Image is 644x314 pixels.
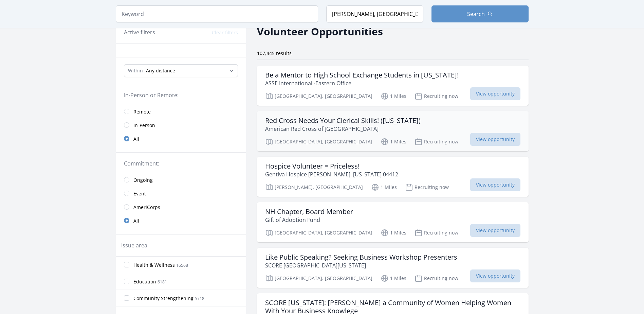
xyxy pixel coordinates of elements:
[415,92,458,100] p: Recruiting now
[265,162,398,170] h3: Hospice Volunteer = Priceless!
[381,92,406,100] p: 1 Miles
[470,87,520,100] span: View opportunity
[257,157,529,197] a: Hospice Volunteer = Priceless! Gentiva Hospice [PERSON_NAME], [US_STATE] 04412 [PERSON_NAME], [GE...
[265,216,353,224] p: Gift of Adoption Fund
[116,173,246,187] a: Ongoing
[381,274,406,282] p: 1 Miles
[133,136,139,142] span: All
[133,122,155,129] span: In-Person
[195,296,204,301] span: 5718
[257,66,529,106] a: Be a Mentor to High School Exchange Students in [US_STATE]! ASSE International -Eastern Office [G...
[133,262,175,268] span: Health & Wellness
[257,248,529,288] a: Like Public Speaking? Seeking Business Workshop Presenters SCORE [GEOGRAPHIC_DATA][US_STATE] [GEO...
[265,229,372,237] p: [GEOGRAPHIC_DATA], [GEOGRAPHIC_DATA]
[124,28,155,36] h3: Active filters
[116,105,246,118] a: Remote
[265,71,459,79] h3: Be a Mentor to High School Exchange Students in [US_STATE]!
[133,108,151,115] span: Remote
[116,132,246,145] a: All
[121,241,147,249] legend: Issue area
[371,183,397,191] p: 1 Miles
[116,118,246,132] a: In-Person
[124,159,238,168] legend: Commitment:
[116,187,246,200] a: Event
[124,295,129,301] input: Community Strengthening 5718
[116,200,246,214] a: AmeriCorps
[265,117,421,125] h3: Red Cross Needs Your Clerical Skills! ([US_STATE])
[415,138,458,146] p: Recruiting now
[133,190,146,197] span: Event
[467,10,485,18] span: Search
[257,111,529,151] a: Red Cross Needs Your Clerical Skills! ([US_STATE]) American Red Cross of [GEOGRAPHIC_DATA] [GEOGR...
[326,5,423,22] input: Location
[470,224,520,237] span: View opportunity
[265,208,353,216] h3: NH Chapter, Board Member
[265,79,459,87] p: ASSE International -Eastern Office
[116,5,318,22] input: Keyword
[133,177,153,184] span: Ongoing
[124,279,129,284] input: Education 6181
[257,24,383,39] h2: Volunteer Opportunities
[265,125,421,133] p: American Red Cross of [GEOGRAPHIC_DATA]
[176,262,188,268] span: 16568
[158,279,167,285] span: 6181
[405,183,449,191] p: Recruiting now
[415,229,458,237] p: Recruiting now
[212,29,238,36] button: Clear filters
[470,269,520,282] span: View opportunity
[116,214,246,227] a: All
[265,138,372,146] p: [GEOGRAPHIC_DATA], [GEOGRAPHIC_DATA]
[133,295,194,302] span: Community Strengthening
[265,261,457,269] p: SCORE [GEOGRAPHIC_DATA][US_STATE]
[470,133,520,146] span: View opportunity
[415,274,458,282] p: Recruiting now
[133,217,139,224] span: All
[265,92,372,100] p: [GEOGRAPHIC_DATA], [GEOGRAPHIC_DATA]
[265,274,372,282] p: [GEOGRAPHIC_DATA], [GEOGRAPHIC_DATA]
[431,5,529,22] button: Search
[257,202,529,242] a: NH Chapter, Board Member Gift of Adoption Fund [GEOGRAPHIC_DATA], [GEOGRAPHIC_DATA] 1 Miles Recru...
[265,183,363,191] p: [PERSON_NAME], [GEOGRAPHIC_DATA]
[265,170,398,178] p: Gentiva Hospice [PERSON_NAME], [US_STATE] 04412
[381,229,406,237] p: 1 Miles
[124,262,129,267] input: Health & Wellness 16568
[124,91,238,99] legend: In-Person or Remote:
[124,64,238,77] select: Search Radius
[265,253,457,261] h3: Like Public Speaking? Seeking Business Workshop Presenters
[133,204,160,211] span: AmeriCorps
[470,178,520,191] span: View opportunity
[257,50,292,56] span: 107,445 results
[133,278,156,285] span: Education
[381,138,406,146] p: 1 Miles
